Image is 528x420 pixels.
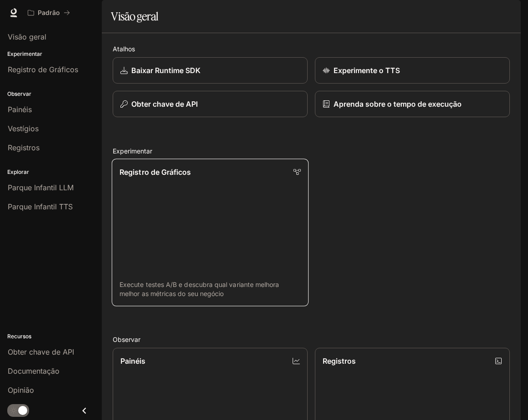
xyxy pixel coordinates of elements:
font: Registro de Gráficos [120,168,191,177]
font: Aprenda sobre o tempo de execução [334,99,462,109]
font: Atalhos [113,45,135,53]
button: Todos os espaços de trabalho [24,4,74,22]
font: Registros [323,356,356,366]
font: Baixar Runtime SDK [131,66,200,75]
font: Execute testes A/B e descubra qual variante melhora melhor as métricas do seu negócio [120,281,279,297]
font: Experimente o TTS [334,66,400,75]
a: Aprenda sobre o tempo de execução [315,91,510,117]
font: Observar [113,336,140,343]
a: Baixar Runtime SDK [113,57,308,84]
a: Registro de GráficosExecute testes A/B e descubra qual variante melhora melhor as métricas do seu... [112,158,309,306]
font: Painéis [120,356,145,366]
button: Obter chave de API [113,91,308,117]
font: Experimentar [113,147,152,155]
font: Padrão [38,9,60,16]
font: Visão geral [111,10,159,23]
a: Experimente o TTS [315,57,510,84]
font: Obter chave de API [131,99,198,109]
